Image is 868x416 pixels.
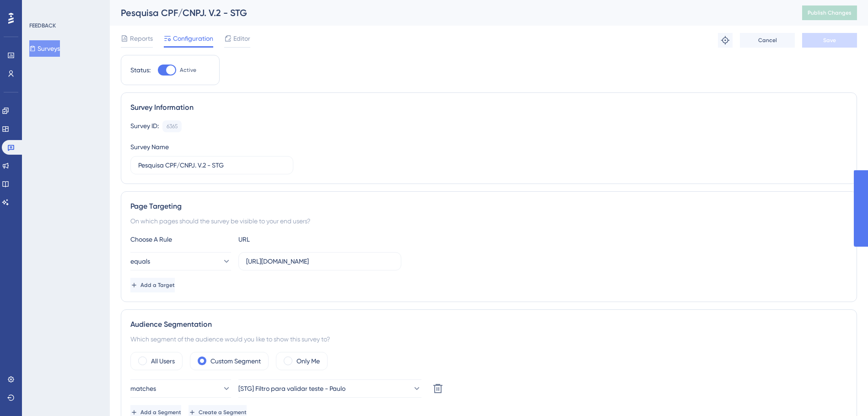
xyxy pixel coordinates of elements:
div: On which pages should the survey be visible to your end users? [130,216,847,227]
button: Surveys [29,40,60,57]
button: Save [802,33,857,48]
div: Survey Name [130,141,169,152]
div: Pesquisa CPF/CNPJ. V.2 - STG [121,6,779,19]
button: Publish Changes [802,5,857,20]
div: 6365 [167,123,178,130]
span: Add a Segment [140,409,181,416]
div: Survey Information [130,102,847,113]
span: Create a Segment [199,409,247,416]
button: Cancel [740,33,795,48]
div: Status: [130,65,151,76]
span: Cancel [758,37,777,44]
button: Add a Target [130,278,175,292]
input: Type your Survey name [138,160,286,170]
span: Add a Target [140,281,175,289]
button: equals [130,252,231,270]
div: FEEDBACK [29,22,56,29]
span: Active [180,66,196,74]
label: All Users [151,356,175,367]
div: Page Targeting [130,201,847,212]
div: Which segment of the audience would you like to show this survey to? [130,334,847,345]
span: Configuration [173,33,213,44]
input: yourwebsite.com/path [246,256,394,266]
span: Editor [233,33,250,44]
span: matches [130,383,156,394]
span: [STG] Filtro para validar teste - Paulo [238,383,345,394]
span: Save [823,37,836,44]
div: Choose A Rule [130,234,231,245]
div: Audience Segmentation [130,319,847,330]
button: matches [130,379,231,398]
label: Custom Segment [210,356,261,367]
span: Publish Changes [808,9,852,16]
iframe: UserGuiding AI Assistant Launcher [830,380,857,407]
div: Survey ID: [130,120,159,132]
span: equals [130,256,150,267]
label: Only Me [297,356,320,367]
span: Reports [130,33,153,44]
div: URL [238,234,339,245]
button: [STG] Filtro para validar teste - Paulo [238,379,421,398]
